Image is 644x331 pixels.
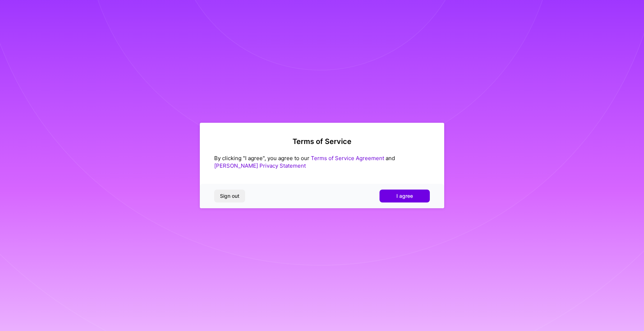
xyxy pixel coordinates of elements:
[214,154,430,169] div: By clicking "I agree", you agree to our and
[311,155,384,162] a: Terms of Service Agreement
[220,192,239,200] span: Sign out
[379,190,430,202] button: I agree
[396,192,413,200] span: I agree
[214,137,430,146] h2: Terms of Service
[214,190,245,202] button: Sign out
[214,162,306,169] a: [PERSON_NAME] Privacy Statement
